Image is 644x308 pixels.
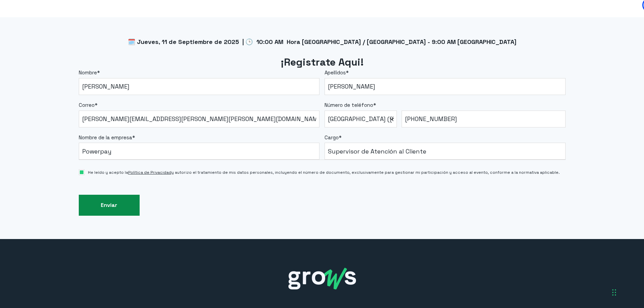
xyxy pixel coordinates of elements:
[325,134,339,141] span: Cargo
[522,221,644,308] div: Widget de chat
[79,102,95,108] span: Correo
[288,268,356,289] img: grows-white_1
[79,69,97,76] span: Nombre
[612,282,616,303] div: Arrastrar
[79,55,566,69] h2: ¡Registrate Aqui!
[79,169,85,175] input: He leído y acepto laPolítica de Privacidady autorizo el tratamiento de mis datos personales, incl...
[325,69,346,76] span: Apellidos
[88,169,560,175] span: He leído y acepto la y autorizo el tratamiento de mis datos personales, incluyendo el número de d...
[79,195,140,216] input: Enviar
[128,170,171,175] a: Política de Privacidad
[522,221,644,308] iframe: Chat Widget
[128,38,517,46] span: 🗓️ Jueves, 11 de Septiembre de 2025 | 🕒 10:00 AM Hora [GEOGRAPHIC_DATA] / [GEOGRAPHIC_DATA] - 9:0...
[79,134,132,141] span: Nombre de la empresa
[325,102,373,108] span: Número de teléfono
